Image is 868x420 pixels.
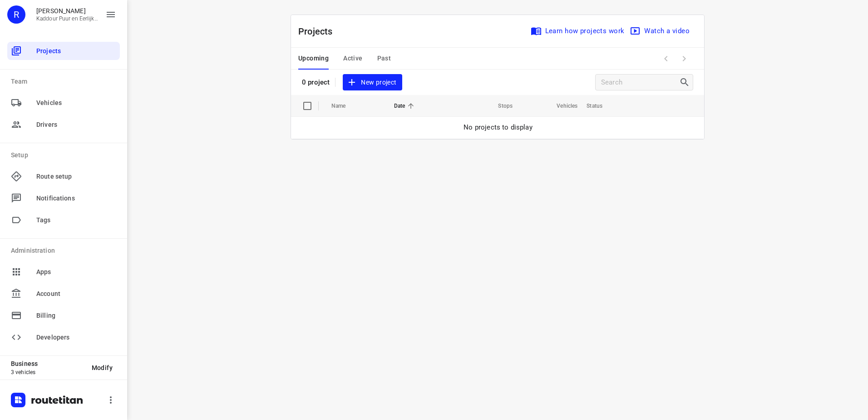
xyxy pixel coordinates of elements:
span: Account [36,289,116,299]
span: Developers [36,333,116,342]
p: Setup [11,150,120,160]
span: Apps [36,267,116,277]
div: Notifications [7,189,120,207]
span: Date [394,100,417,111]
span: Previous Page [657,50,675,68]
div: Search [679,77,693,88]
div: Tags [7,211,120,229]
span: Billing [36,311,116,320]
span: Vehicles [36,98,116,108]
div: Account [7,285,120,303]
p: Administration [11,246,120,255]
span: Upcoming [298,53,329,64]
button: New project [343,74,402,91]
div: Apps [7,263,120,281]
div: Billing [7,306,120,325]
input: Search projects [601,75,679,90]
p: Rachid Kaddour [36,7,98,15]
span: Modify [92,364,113,371]
div: R [7,5,25,24]
span: Name [331,100,358,111]
p: Team [11,77,120,86]
span: Tags [36,215,116,225]
span: Active [343,53,362,64]
span: Stops [486,100,513,111]
span: Next Page [675,50,693,68]
p: 0 project [302,78,330,86]
div: Route setup [7,167,120,185]
span: Route setup [36,172,116,181]
span: New project [348,77,396,88]
p: Business [11,360,84,367]
div: Vehicles [7,94,120,112]
div: Developers [7,328,120,346]
span: Notifications [36,194,116,203]
div: Drivers [7,115,120,134]
span: Drivers [36,120,116,130]
p: Projects [298,25,340,38]
p: Kaddour Puur en Eerlijk Vlees B.V. [36,15,98,22]
span: Status [587,100,614,111]
div: Projects [7,42,120,60]
p: 3 vehicles [11,369,84,375]
button: Modify [84,360,120,376]
span: Vehicles [545,100,577,111]
span: Projects [36,46,116,56]
span: Past [377,53,391,64]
